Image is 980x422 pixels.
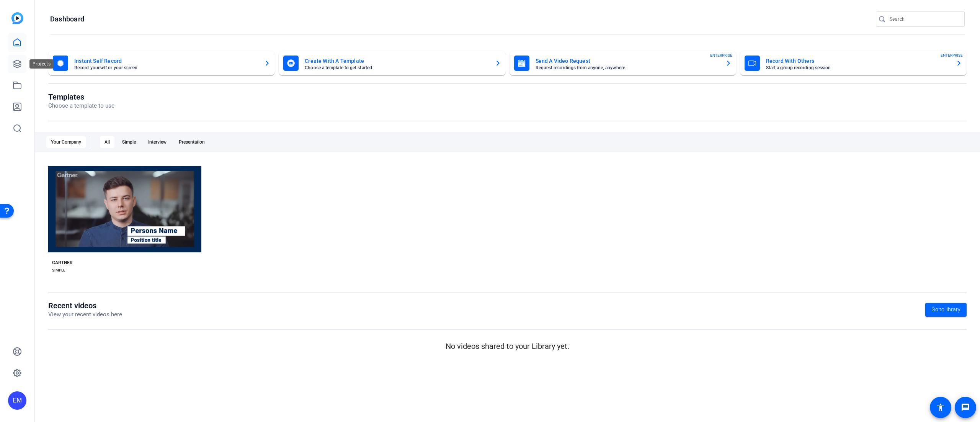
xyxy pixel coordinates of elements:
span: ENTERPRISE [710,52,732,58]
mat-icon: accessibility [936,403,945,412]
mat-card-title: Record With Others [766,56,950,65]
div: Simple [118,136,140,148]
h1: Templates [48,92,114,101]
mat-icon: message [961,403,970,412]
p: No videos shared to your Library yet. [48,340,967,352]
p: View your recent videos here [48,310,122,319]
span: ENTERPRISE [941,52,963,58]
div: Your Company [46,136,86,148]
span: Go to library [931,306,960,314]
button: Send A Video RequestRequest recordings from anyone, anywhereENTERPRISE [510,51,736,75]
div: Interview [144,136,171,148]
button: Record With OthersStart a group recording sessionENTERPRISE [740,51,967,75]
h1: Recent videos [48,301,122,310]
div: All [100,136,114,148]
a: Go to library [925,303,967,317]
mat-card-title: Create With A Template [305,56,488,65]
button: Create With A TemplateChoose a template to get started [279,51,505,75]
mat-card-title: Send A Video Request [536,56,719,65]
div: Projects [29,59,54,69]
p: Choose a template to use [48,101,114,110]
mat-card-subtitle: Record yourself or your screen [74,65,258,70]
div: SIMPLE [52,267,65,273]
mat-card-title: Instant Self Record [74,56,258,65]
input: Search [890,15,959,24]
mat-card-subtitle: Choose a template to get started [305,65,488,70]
img: blue-gradient.svg [11,12,23,24]
mat-card-subtitle: Start a group recording session [766,65,950,70]
div: Presentation [174,136,209,148]
mat-card-subtitle: Request recordings from anyone, anywhere [536,65,719,70]
div: EM [8,391,26,410]
h1: Dashboard [50,15,84,24]
button: Instant Self RecordRecord yourself or your screen [48,51,275,75]
div: GARTNER [52,260,73,266]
